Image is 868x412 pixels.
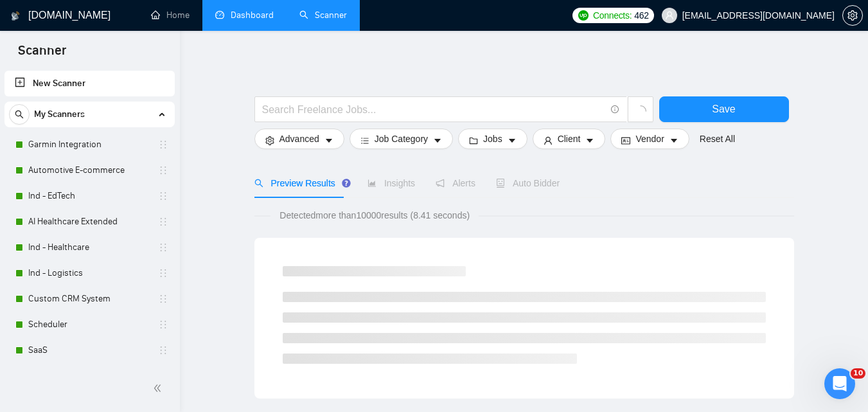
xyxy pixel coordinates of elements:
[635,105,646,117] span: loading
[700,132,735,146] a: Reset All
[158,345,168,355] span: holder
[28,363,150,389] a: Ind - E-commerce
[634,8,648,22] span: 462
[842,10,863,21] a: setting
[665,11,674,20] span: user
[669,136,678,145] span: caret-down
[254,129,344,149] button: settingAdvancedcaret-down
[611,105,619,114] span: info-circle
[153,382,166,395] span: double-left
[11,6,20,26] img: logo
[360,136,369,145] span: bars
[270,208,479,222] span: Detected more than 10000 results (8.41 seconds)
[851,368,865,379] span: 10
[158,217,168,227] span: holder
[458,129,527,149] button: folderJobscaret-down
[28,260,150,286] a: Ind - Logistics
[158,319,168,330] span: holder
[158,139,168,150] span: holder
[8,41,76,68] span: Scanner
[254,178,347,188] span: Preview Results
[350,129,453,149] button: barsJob Categorycaret-down
[158,294,168,304] span: holder
[533,129,606,149] button: userClientcaret-down
[158,268,168,278] span: holder
[621,136,630,145] span: idcard
[158,191,168,201] span: holder
[158,165,168,175] span: holder
[151,10,190,21] a: homeHome
[842,5,863,26] button: setting
[508,136,517,145] span: caret-down
[299,10,347,21] a: searchScanner
[28,209,150,235] a: AI Healthcare Extended
[375,132,428,146] span: Job Category
[469,136,478,145] span: folder
[585,136,594,145] span: caret-down
[28,183,150,209] a: Ind - EdTech
[436,179,445,188] span: notification
[279,132,319,146] span: Advanced
[9,104,30,125] button: search
[28,286,150,312] a: Custom CRM System
[368,178,415,188] span: Insights
[28,132,150,157] a: Garmin Integration
[712,101,735,117] span: Save
[10,110,29,119] span: search
[843,10,862,21] span: setting
[28,312,150,337] a: Scheduler
[635,132,664,146] span: Vendor
[28,157,150,183] a: Automotive E-commerce
[824,368,855,399] iframe: Intercom live chat
[215,10,274,21] a: dashboardDashboard
[610,129,689,149] button: idcardVendorcaret-down
[433,136,442,145] span: caret-down
[262,102,605,118] input: Search Freelance Jobs...
[254,179,263,188] span: search
[496,179,505,188] span: robot
[436,178,475,188] span: Alerts
[483,132,502,146] span: Jobs
[558,132,581,146] span: Client
[28,235,150,260] a: Ind - Healthcare
[324,136,333,145] span: caret-down
[593,8,632,22] span: Connects:
[368,179,376,188] span: area-chart
[496,178,560,188] span: Auto Bidder
[4,71,175,96] li: New Scanner
[578,10,589,21] img: upwork-logo.png
[265,136,274,145] span: setting
[15,71,164,96] a: New Scanner
[28,337,150,363] a: SaaS
[158,242,168,253] span: holder
[341,177,352,189] div: Tooltip anchor
[34,102,85,127] span: My Scanners
[659,96,789,122] button: Save
[544,136,553,145] span: user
